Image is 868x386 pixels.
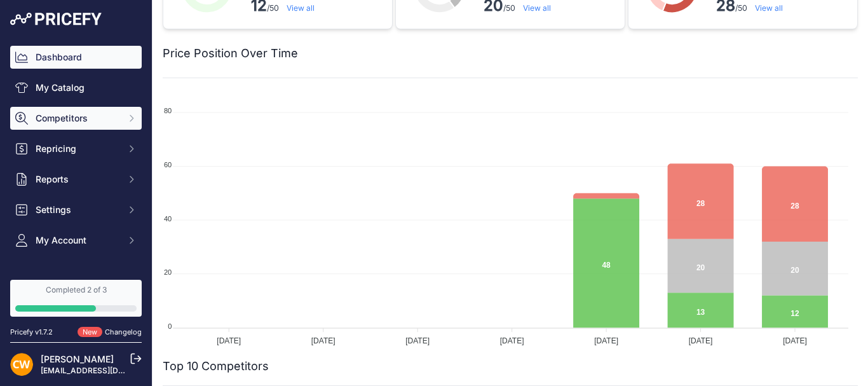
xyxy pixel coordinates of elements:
a: View all [755,3,783,13]
nav: Sidebar [10,46,142,351]
span: Competitors [36,112,119,125]
div: Completed 2 of 3 [15,285,137,295]
tspan: 80 [164,107,172,114]
span: New [78,327,102,338]
span: Reports [36,173,119,186]
h2: Price Position Over Time [163,45,298,62]
button: Settings [10,198,142,221]
tspan: [DATE] [217,336,241,345]
a: Changelog [105,327,142,336]
tspan: [DATE] [689,336,713,345]
button: My Account [10,229,142,252]
img: Pricefy Logo [10,13,102,25]
span: Settings [36,203,119,216]
a: View all [287,3,315,13]
a: [PERSON_NAME] [41,354,114,364]
tspan: 0 [168,322,172,330]
a: My Catalog [10,76,142,99]
a: [EMAIL_ADDRESS][DOMAIN_NAME] [41,366,173,375]
a: Completed 2 of 3 [10,280,142,317]
span: Repricing [36,142,119,155]
button: Competitors [10,107,142,130]
button: Reports [10,168,142,191]
tspan: [DATE] [311,336,336,345]
tspan: 40 [164,215,172,223]
tspan: 20 [164,268,172,276]
div: Pricefy v1.7.2 [10,327,53,338]
a: View all [523,3,551,13]
button: Repricing [10,137,142,160]
span: My Account [36,234,119,247]
tspan: [DATE] [594,336,618,345]
tspan: [DATE] [500,336,524,345]
a: Dashboard [10,46,142,69]
h2: Top 10 Competitors [163,357,269,375]
tspan: 60 [164,161,172,169]
tspan: [DATE] [783,336,807,345]
tspan: [DATE] [405,336,430,345]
